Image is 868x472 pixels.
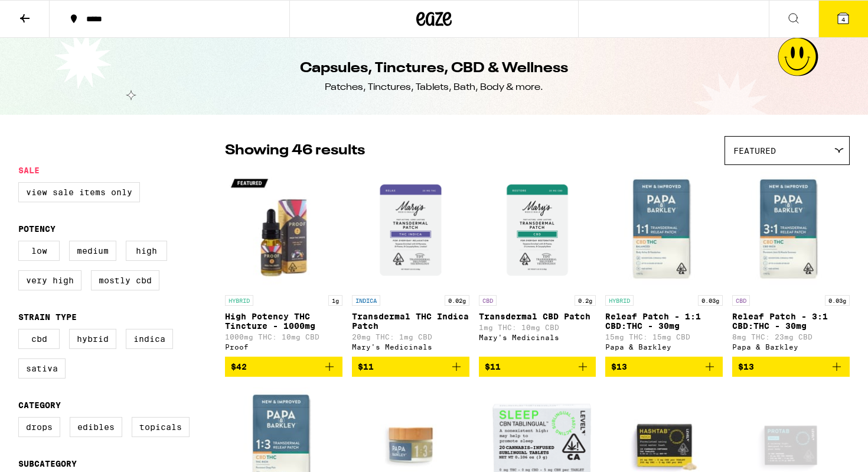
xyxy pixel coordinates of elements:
button: Add to bag [605,357,723,377]
p: INDICA [352,295,380,306]
button: Add to bag [225,357,342,377]
legend: Sale [18,166,40,175]
p: High Potency THC Tincture - 1000mg [225,312,342,331]
p: Transdermal CBD Patch [479,312,596,321]
label: High [126,241,167,261]
p: HYBRID [605,295,634,306]
legend: Category [18,400,61,410]
p: Showing 46 results [225,141,365,161]
div: Papa & Barkley [732,343,850,351]
p: CBD [732,295,750,306]
p: 1mg THC: 10mg CBD [479,324,596,331]
img: Mary's Medicinals - Transdermal THC Indica Patch [352,171,469,289]
p: 20mg THC: 1mg CBD [352,333,469,341]
div: Mary's Medicinals [352,343,469,351]
span: $11 [485,362,501,371]
span: $11 [358,362,374,371]
span: $13 [611,362,627,371]
label: View Sale Items Only [18,182,140,202]
label: Topicals [132,417,190,437]
a: Open page for Transdermal THC Indica Patch from Mary's Medicinals [352,171,469,357]
label: Mostly CBD [91,270,159,290]
p: 0.02g [445,295,469,306]
span: Featured [733,146,776,156]
label: Indica [126,329,173,349]
p: Releaf Patch - 3:1 CBD:THC - 30mg [732,312,850,331]
p: CBD [479,295,497,306]
a: Open page for High Potency THC Tincture - 1000mg from Proof [225,171,342,357]
p: 1g [328,295,342,306]
button: Add to bag [732,357,850,377]
span: $13 [738,362,754,371]
span: 4 [841,16,845,23]
button: Add to bag [352,357,469,377]
img: Mary's Medicinals - Transdermal CBD Patch [479,171,596,289]
label: Drops [18,417,60,437]
p: Transdermal THC Indica Patch [352,312,469,331]
a: Open page for Releaf Patch - 3:1 CBD:THC - 30mg from Papa & Barkley [732,171,850,357]
button: 4 [818,1,868,37]
p: 8mg THC: 23mg CBD [732,333,850,341]
label: Edibles [70,417,122,437]
label: CBD [18,329,60,349]
p: Releaf Patch - 1:1 CBD:THC - 30mg [605,312,723,331]
p: 15mg THC: 15mg CBD [605,333,723,341]
p: HYBRID [225,295,253,306]
div: Proof [225,343,342,351]
a: Open page for Transdermal CBD Patch from Mary's Medicinals [479,171,596,357]
img: Papa & Barkley - Releaf Patch - 3:1 CBD:THC - 30mg [732,171,850,289]
img: Proof - High Potency THC Tincture - 1000mg [225,171,342,289]
legend: Potency [18,224,56,234]
div: Mary's Medicinals [479,334,596,341]
label: Low [18,241,60,261]
p: 0.03g [698,295,723,306]
label: Sativa [18,358,66,379]
label: Hybrid [69,329,116,349]
img: Papa & Barkley - Releaf Patch - 1:1 CBD:THC - 30mg [605,171,723,289]
label: Medium [69,241,116,261]
h1: Capsules, Tinctures, CBD & Wellness [300,59,568,79]
a: Open page for Releaf Patch - 1:1 CBD:THC - 30mg from Papa & Barkley [605,171,723,357]
div: Patches, Tinctures, Tablets, Bath, Body & more. [325,81,543,94]
p: 0.03g [825,295,850,306]
span: $42 [231,362,247,371]
div: Papa & Barkley [605,343,723,351]
button: Add to bag [479,357,596,377]
p: 1000mg THC: 10mg CBD [225,333,342,341]
legend: Strain Type [18,312,77,322]
legend: Subcategory [18,459,77,468]
label: Very High [18,270,81,290]
p: 0.2g [575,295,596,306]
